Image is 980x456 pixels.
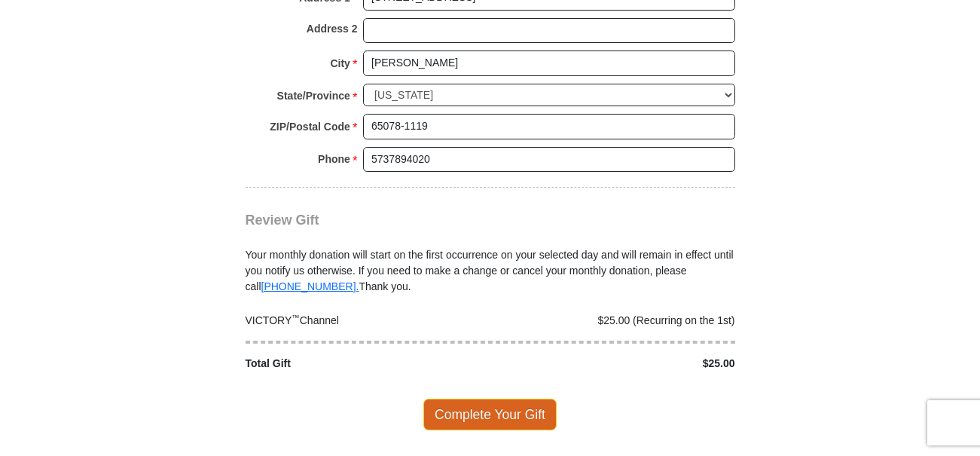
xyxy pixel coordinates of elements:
span: $25.00 (Recurring on the 1st) [597,314,734,326]
span: Complete Your Gift [423,399,557,430]
strong: City [330,53,350,74]
span: Review Gift [246,213,319,228]
a: [PHONE_NUMBER]. [261,280,359,292]
strong: State/Province [277,85,350,106]
strong: Address 2 [307,18,358,39]
div: VICTORY Channel [237,313,490,329]
sup: ™ [292,313,300,322]
strong: ZIP/Postal Code [270,116,350,137]
div: Total Gift [237,356,490,372]
strong: Phone [318,148,350,170]
div: $25.00 [490,356,743,372]
div: Your monthly donation will start on the first occurrence on your selected day and will remain in ... [246,229,735,295]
